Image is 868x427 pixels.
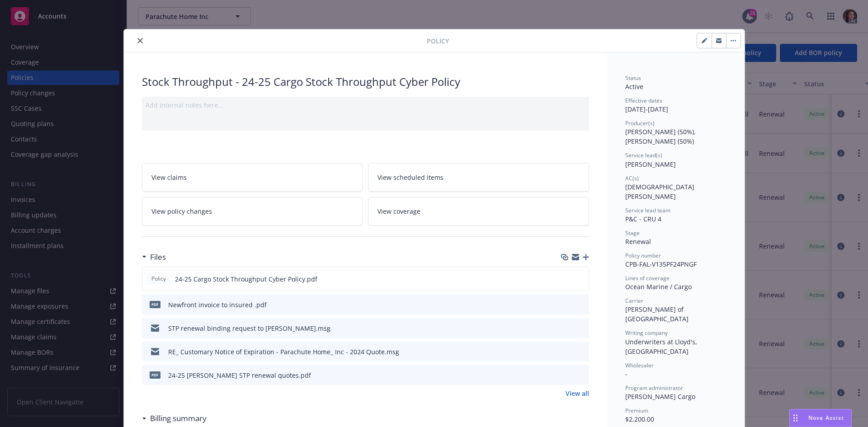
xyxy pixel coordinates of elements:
[625,183,694,201] span: [DEMOGRAPHIC_DATA][PERSON_NAME]
[135,35,146,46] button: close
[150,371,160,378] span: pdf
[625,252,661,259] span: Policy number
[368,197,589,225] a: View coverage
[142,163,363,192] a: View claims
[625,338,699,356] span: Underwriters at Lloyd's, [GEOGRAPHIC_DATA]
[562,274,570,284] button: download file
[625,74,641,82] span: Status
[150,413,207,424] h3: Billing summary
[377,173,443,182] span: View scheduled items
[577,300,585,310] button: preview file
[625,370,627,378] span: -
[625,160,676,169] span: [PERSON_NAME]
[142,413,207,424] div: Billing summary
[150,275,168,283] span: Policy
[151,206,212,216] span: View policy changes
[142,251,166,263] div: Files
[625,282,692,291] span: Ocean Marine / Cargo
[625,215,661,223] span: P&C - CRU 4
[142,74,589,89] div: Stock Throughput - 24-25 Cargo Stock Throughput Cyber Policy
[625,297,643,305] span: Carrier
[577,347,585,357] button: preview file
[168,300,267,310] div: Newfront invoice to insured .pdf
[808,414,844,422] span: Nova Assist
[625,127,698,145] span: [PERSON_NAME] (50%), [PERSON_NAME] (50%)
[790,409,801,427] div: Drag to move
[625,82,643,91] span: Active
[427,36,449,46] span: Policy
[151,173,187,182] span: View claims
[625,305,689,323] span: [PERSON_NAME] of [GEOGRAPHIC_DATA]
[625,407,648,414] span: Premium
[625,392,695,401] span: [PERSON_NAME] Cargo
[168,347,399,357] div: RE_ Customary Notice of Expiration - Parachute Home_ Inc - 2024 Quote.msg
[625,97,662,104] span: Effective dates
[368,163,589,192] a: View scheduled items
[577,371,585,380] button: preview file
[563,324,570,333] button: download file
[168,371,311,380] div: 24-25 [PERSON_NAME] STP renewal quotes.pdf
[566,389,589,398] a: View all
[625,329,668,337] span: Writing company
[377,206,420,216] span: View coverage
[625,119,655,127] span: Producer(s)
[563,347,570,357] button: download file
[789,409,852,427] button: Nova Assist
[625,237,651,246] span: Renewal
[577,274,585,284] button: preview file
[625,97,726,114] div: [DATE] - [DATE]
[577,324,585,333] button: preview file
[563,300,570,310] button: download file
[625,174,639,182] span: AC(s)
[625,415,654,423] span: $2,200.00
[625,260,697,268] span: CPB-FAL-V135PF24PNGF
[625,229,640,237] span: Stage
[625,206,670,214] span: Service lead team
[150,251,166,263] h3: Files
[175,274,317,284] span: 24-25 Cargo Stock Throughput Cyber Policy.pdf
[168,324,330,333] div: STP renewal binding request to [PERSON_NAME].msg
[625,151,662,159] span: Service lead(s)
[625,274,670,282] span: Lines of coverage
[146,100,585,110] div: Add internal notes here...
[625,384,683,392] span: Program administrator
[625,361,654,369] span: Wholesaler
[150,301,160,308] span: pdf
[142,197,363,225] a: View policy changes
[563,371,570,380] button: download file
